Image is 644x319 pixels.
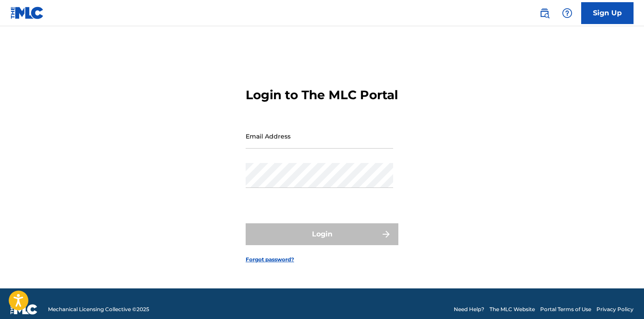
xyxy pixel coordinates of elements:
a: Sign Up [581,2,634,24]
img: logo [10,304,38,315]
h3: Login to The MLC Portal [246,87,398,103]
a: Public Search [536,4,553,22]
img: help [562,8,572,18]
a: Need Help? [454,305,484,313]
div: Help [558,4,576,22]
img: search [539,8,550,18]
a: The MLC Website [490,305,535,313]
a: Portal Terms of Use [540,305,591,313]
img: MLC Logo [10,7,44,19]
a: Forgot password? [246,256,294,264]
span: Mechanical Licensing Collective © 2025 [48,305,149,313]
a: Privacy Policy [596,305,634,313]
